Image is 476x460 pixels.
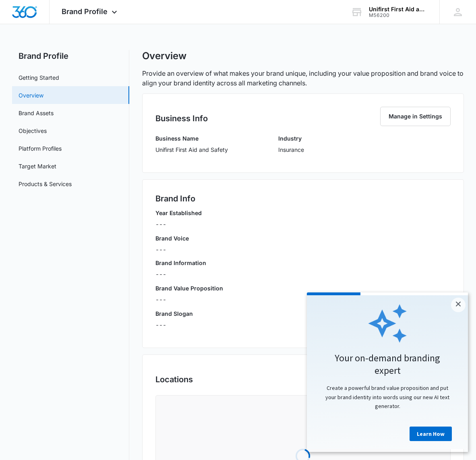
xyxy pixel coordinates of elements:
a: Products & Services [19,180,72,188]
p: Create a powerful brand value proposition and put your brand identity into words using our new AI... [8,91,153,118]
p: --- [155,220,202,228]
p: --- [155,295,451,304]
button: Manage in Settings [380,107,451,126]
h2: Your on-demand branding expert [8,59,153,84]
h3: Brand Value Proposition [155,284,451,292]
a: Close modal [144,5,159,20]
a: Overview [19,91,43,99]
h2: Locations [155,373,193,385]
h2: Business Info [155,112,208,124]
div: account id [369,12,428,18]
p: Unifirst First Aid and Safety [155,145,228,154]
h3: Industry [278,134,304,143]
h3: Year Established [155,209,202,217]
a: Getting Started [19,73,59,82]
h3: Brand Voice [155,234,451,242]
div: account name [369,6,428,12]
a: Target Market [19,162,56,170]
p: --- [155,270,451,278]
span: Brand Profile [62,7,108,16]
p: Insurance [278,145,304,154]
h1: Overview [142,50,186,62]
a: Objectives [19,126,47,135]
h3: Brand Information [155,259,451,267]
h2: Brand Profile [12,50,129,62]
h2: Brand Info [155,193,195,205]
a: Learn How [103,134,145,149]
a: Brand Assets [19,109,54,117]
p: --- [155,321,451,329]
h3: Brand Slogan [155,309,451,318]
h3: Business Name [155,134,228,143]
p: Provide an overview of what makes your brand unique, including your value proposition and brand v... [142,68,464,88]
a: Platform Profiles [19,144,62,153]
div: --- [155,245,451,254]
